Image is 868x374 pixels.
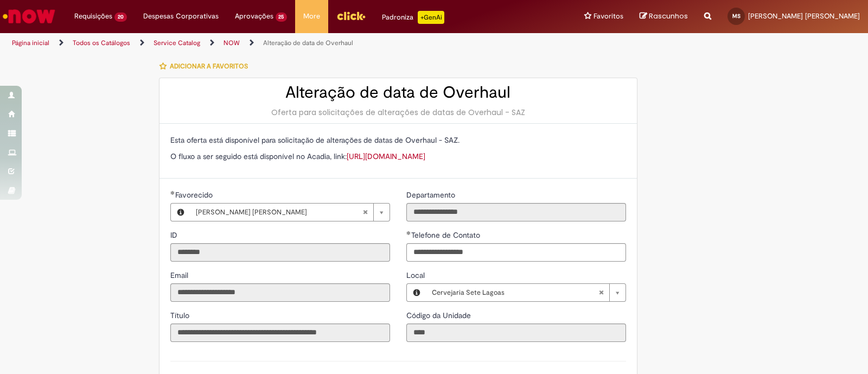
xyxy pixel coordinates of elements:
[170,310,192,321] label: Somente leitura - Título
[154,39,200,47] a: Service Catalog
[170,230,180,240] span: Somente leitura - ID
[593,11,623,22] span: Favoritos
[171,204,190,221] button: Favorecido, Visualizar este registro Markson Augusto Correa De Souza
[406,231,411,235] span: Obrigatório Preenchido
[196,204,362,221] span: [PERSON_NAME] [PERSON_NAME]
[224,39,240,47] a: NOW
[235,11,273,22] span: Aprovações
[170,62,248,71] span: Adicionar a Favoritos
[170,270,190,280] span: Somente leitura - Email
[418,11,444,24] p: +GenAi
[1,5,57,27] img: ServiceNow
[276,12,288,22] span: 25
[12,39,49,47] a: Página inicial
[170,270,190,281] label: Somente leitura - Email
[143,11,219,22] span: Despesas Corporativas
[593,284,609,301] abbr: Limpar campo Local
[263,39,353,47] a: Alteração de data de Overhaul
[640,11,688,22] a: Rascunhos
[406,324,626,342] input: Código da Unidade
[190,204,390,221] a: [PERSON_NAME] [PERSON_NAME]Limpar campo Favorecido
[347,151,425,161] a: [URL][DOMAIN_NAME]
[732,12,741,20] span: MS
[406,203,626,221] input: Departamento
[406,310,473,321] label: Somente leitura - Código da Unidade
[748,11,860,21] span: [PERSON_NAME] [PERSON_NAME]
[406,189,457,200] label: Somente leitura - Departamento
[8,33,571,53] ul: Trilhas de página
[426,284,626,301] a: Cervejaria Sete LagoasLimpar campo Local
[411,230,482,240] span: Telefone de Contato
[357,204,373,221] abbr: Limpar campo Favorecido
[170,151,626,162] p: O fluxo a ser seguido está disponível no Acadia, link:
[170,324,390,342] input: Título
[170,310,192,320] span: Somente leitura - Título
[170,107,626,118] div: Oferta para solicitações de alterações de datas de Overhaul - SAZ
[159,55,254,78] button: Adicionar a Favoritos
[170,135,626,145] p: Esta oferta está disponível para solicitação de alterações de datas de Overhaul - SAZ.
[406,310,473,320] span: Somente leitura - Código da Unidade
[170,191,175,195] span: Obrigatório Preenchido
[336,8,366,24] img: click_logo_yellow_360x200.png
[175,190,215,200] span: Necessários - Favorecido
[170,243,390,262] input: ID
[170,84,626,102] h2: Alteração de data de Overhaul
[74,11,112,22] span: Requisições
[170,283,390,302] input: Email
[406,270,427,280] span: Local
[303,11,320,22] span: More
[406,190,457,200] span: Somente leitura - Departamento
[114,12,127,22] span: 20
[382,11,444,24] div: Padroniza
[170,230,180,240] label: Somente leitura - ID
[407,284,426,301] button: Local, Visualizar este registro Cervejaria Sete Lagoas
[73,39,130,47] a: Todos os Catálogos
[432,284,598,301] span: Cervejaria Sete Lagoas
[406,243,626,262] input: Telefone de Contato
[649,11,688,21] span: Rascunhos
